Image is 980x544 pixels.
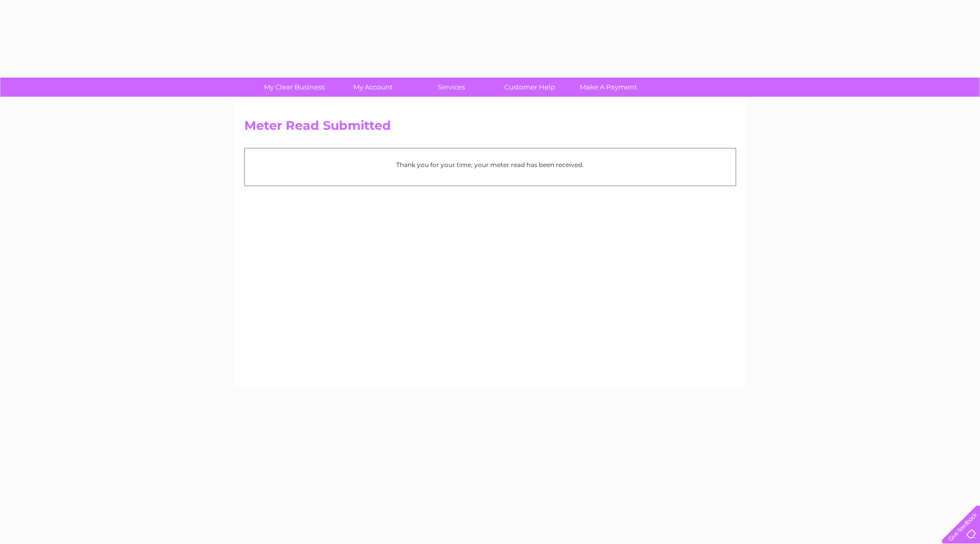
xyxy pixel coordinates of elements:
[566,78,651,97] a: Make A Payment
[487,78,572,97] a: Customer Help
[252,78,337,97] a: My Clear Business
[250,160,730,170] p: Thank you for your time, your meter read has been received.
[330,78,415,97] a: My Account
[409,78,494,97] a: Services
[244,118,736,138] h2: Meter Read Submitted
